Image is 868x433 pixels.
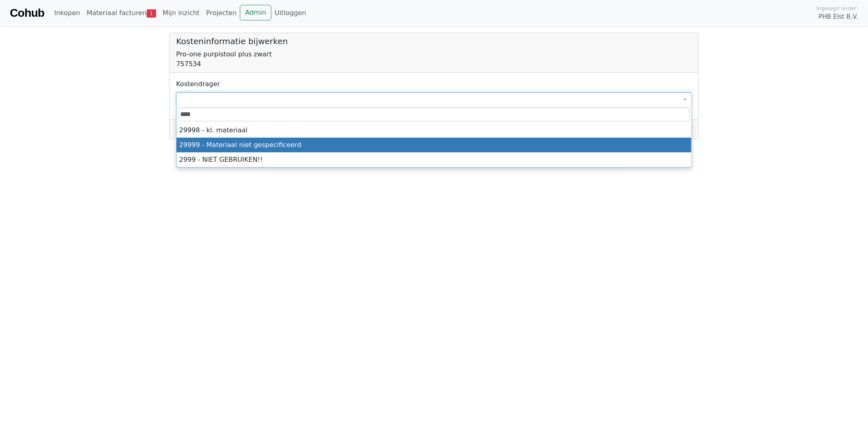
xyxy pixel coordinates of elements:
[147,9,156,18] span: 1
[177,123,691,138] li: 29998 - kl. materiaal
[176,36,692,46] h5: Kosteninformatie bijwerken
[176,79,220,89] label: Kostendrager
[176,49,692,59] div: Pro-one purpistool plus zwart
[203,5,240,21] a: Projecten
[51,5,83,21] a: Inkopen
[176,59,692,69] div: 757534
[177,138,691,152] li: 29999 - Materiaal niet gespecificeerd
[271,5,309,21] a: Uitloggen
[177,152,691,167] li: 2999 - NIET GEBRUIKEN!!
[819,12,858,22] span: PHB Elst B.V.
[10,3,44,23] a: Cohub
[817,4,858,12] span: Ingelogd onder:
[159,5,203,21] a: Mijn inzicht
[240,5,271,20] a: Admin
[83,5,159,21] a: Materiaal facturen1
